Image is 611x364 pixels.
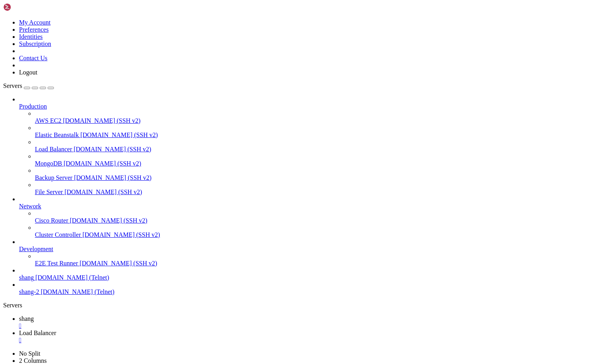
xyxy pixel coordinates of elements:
li: Cluster Controller [DOMAIN_NAME] (SSH v2) [35,224,608,238]
li: AWS EC2 [DOMAIN_NAME] (SSH v2) [35,110,608,124]
span: Elastic Beanstalk [35,131,79,138]
a: Load Balancer [DOMAIN_NAME] (SSH v2) [35,146,608,153]
a: Contact Us [19,55,48,61]
a: Network [19,203,608,210]
a: AWS EC2 [DOMAIN_NAME] (SSH v2) [35,117,608,124]
a: Backup Server [DOMAIN_NAME] (SSH v2) [35,174,608,181]
a: Development [19,246,608,253]
a: shang [19,315,608,330]
span: Development [19,246,53,252]
span: Cisco Router [35,217,68,224]
li: Production [19,96,608,196]
img: Shellngn [3,3,49,11]
li: File Server [DOMAIN_NAME] (SSH v2) [35,181,608,196]
span: Load Balancer [19,330,56,336]
span: File Server [35,189,63,195]
a: Identities [19,33,43,40]
span: Servers [3,82,22,89]
li: Load Balancer [DOMAIN_NAME] (SSH v2) [35,139,608,153]
li: Network [19,196,608,238]
li: MongoDB [DOMAIN_NAME] (SSH v2) [35,153,608,167]
a: Cluster Controller [DOMAIN_NAME] (SSH v2) [35,231,608,238]
a: Production [19,103,608,110]
span: MongoDB [35,160,62,167]
span: [DOMAIN_NAME] (Telnet) [41,288,115,295]
span: Backup Server [35,174,73,181]
li: shang-2 [DOMAIN_NAME] (Telnet) [19,281,608,295]
span: [DOMAIN_NAME] (SSH v2) [74,146,151,152]
span: [DOMAIN_NAME] (SSH v2) [63,117,141,124]
span: Production [19,103,47,110]
a: Logout [19,69,37,76]
a: Subscription [19,40,51,47]
a: My Account [19,19,51,26]
a: Servers [3,82,54,89]
a: MongoDB [DOMAIN_NAME] (SSH v2) [35,160,608,167]
span: E2E Test Runner [35,260,78,267]
span: AWS EC2 [35,117,61,124]
a: Elastic Beanstalk [DOMAIN_NAME] (SSH v2) [35,131,608,139]
span: [DOMAIN_NAME] (SSH v2) [74,174,152,181]
a: Cisco Router [DOMAIN_NAME] (SSH v2) [35,217,608,224]
a: No Split [19,350,40,357]
span: [DOMAIN_NAME] (SSH v2) [65,189,142,195]
span: Cluster Controller [35,231,81,238]
li: Elastic Beanstalk [DOMAIN_NAME] (SSH v2) [35,124,608,139]
a: 2 Columns [19,357,47,364]
li: E2E Test Runner [DOMAIN_NAME] (SSH v2) [35,253,608,267]
li: Development [19,238,608,267]
a: E2E Test Runner [DOMAIN_NAME] (SSH v2) [35,260,608,267]
span: [DOMAIN_NAME] (Telnet) [35,274,109,281]
span: shang [19,274,34,281]
span: [DOMAIN_NAME] (SSH v2) [80,260,157,267]
a: Load Balancer [19,330,608,344]
li: shang [DOMAIN_NAME] (Telnet) [19,267,608,281]
span: shang-2 [19,288,39,295]
span: shang [19,315,34,322]
li: Backup Server [DOMAIN_NAME] (SSH v2) [35,167,608,181]
span: Network [19,203,41,210]
span: Load Balancer [35,146,72,152]
li: Cisco Router [DOMAIN_NAME] (SSH v2) [35,210,608,224]
div: Servers [3,302,608,309]
a: Preferences [19,26,49,33]
a: shang-2 [DOMAIN_NAME] (Telnet) [19,288,608,295]
a:  [19,322,608,330]
a: shang [DOMAIN_NAME] (Telnet) [19,274,608,281]
span: [DOMAIN_NAME] (SSH v2) [80,131,158,138]
a:  [19,337,608,344]
span: [DOMAIN_NAME] (SSH v2) [63,160,141,167]
span: [DOMAIN_NAME] (SSH v2) [82,231,160,238]
span: [DOMAIN_NAME] (SSH v2) [70,217,147,224]
a: File Server [DOMAIN_NAME] (SSH v2) [35,189,608,196]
